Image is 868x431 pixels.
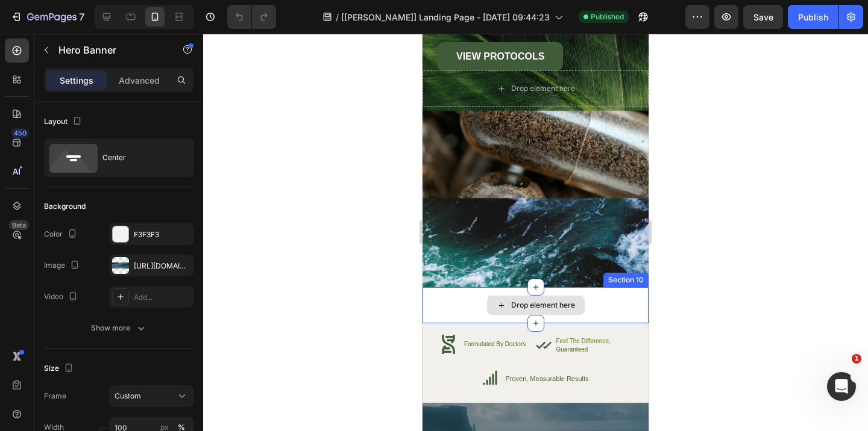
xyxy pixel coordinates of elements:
div: Image [44,258,82,274]
span: Published [591,11,624,22]
span: / [336,11,339,23]
span: Custom [115,391,141,402]
button: Custom [109,385,193,407]
div: Publish [798,11,828,23]
div: Size [44,361,76,377]
div: Beta [9,220,29,230]
div: Color [44,226,80,243]
div: 450 [11,128,29,138]
button: Save [743,5,783,29]
iframe: Design area [423,34,649,431]
div: Show more [91,322,147,334]
div: [URL][DOMAIN_NAME] [134,261,190,271]
p: 7 [79,10,84,24]
div: Undo/Redo [227,5,276,29]
span: Save [753,12,773,22]
iframe: Intercom live chat [827,372,856,401]
div: Layout [44,114,84,130]
p: Hero Banner [58,43,161,57]
div: Background [44,201,86,212]
span: [[PERSON_NAME]] Landing Page - [DATE] 09:44:23 [341,11,550,23]
label: Frame [44,391,66,402]
button: Publish [788,5,838,29]
span: 1 [852,354,861,364]
div: Add... [134,292,190,303]
div: F3F3F3 [134,229,190,240]
p: Settings [60,74,93,87]
div: Video [44,289,80,305]
div: Center [102,144,176,172]
p: Advanced [119,74,160,87]
button: 7 [5,5,90,29]
button: Show more [44,317,193,339]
